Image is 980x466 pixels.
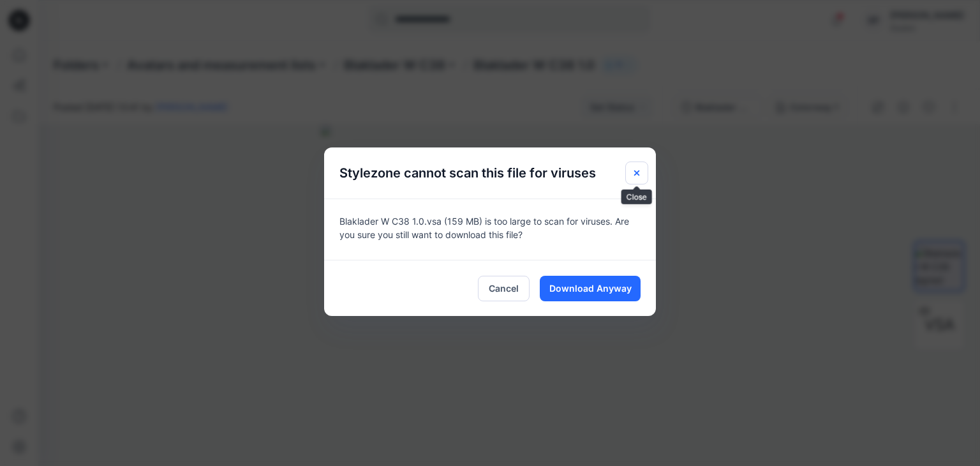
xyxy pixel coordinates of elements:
span: Download Anyway [549,282,632,295]
button: Cancel [478,276,530,301]
div: Blaklader W C38 1.0.vsa (159 MB) is too large to scan for viruses. Are you sure you still want to... [324,199,656,260]
button: Download Anyway [540,276,641,301]
h5: Stylezone cannot scan this file for viruses [324,147,611,199]
button: Close [625,162,648,184]
span: Cancel [489,282,519,295]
